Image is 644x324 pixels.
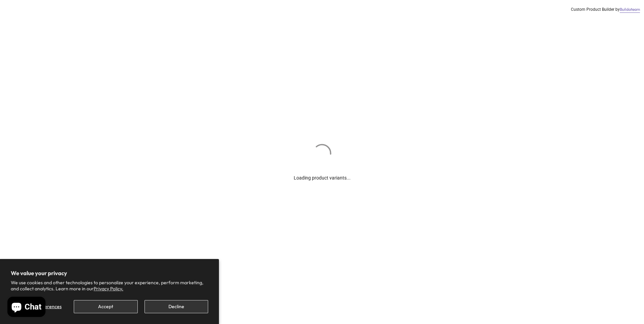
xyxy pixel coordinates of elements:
[5,297,47,319] inbox-online-store-chat: Shopify online store chat
[74,300,137,313] button: Accept
[571,7,640,12] div: Custom Product Builder by
[144,300,208,313] button: Decline
[620,7,640,12] a: Buildateam
[94,286,123,292] a: Privacy Policy.
[11,280,208,292] p: We use cookies and other technologies to personalize your experience, perform marketing, and coll...
[294,164,351,182] div: Loading product variants...
[11,270,208,277] h2: We value your privacy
